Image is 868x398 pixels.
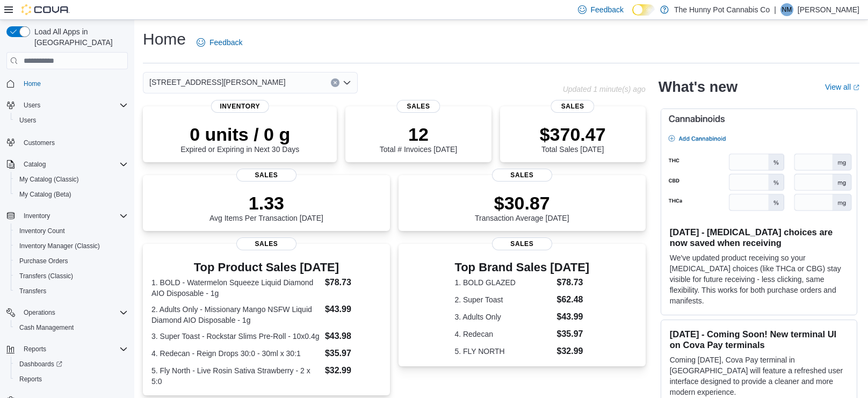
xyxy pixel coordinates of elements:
dt: 2. Super Toast [454,294,552,305]
span: Customers [24,139,55,147]
p: 12 [380,124,457,145]
a: Transfers [15,285,50,298]
span: Cash Management [19,323,74,332]
a: Home [19,77,45,90]
dd: $35.97 [325,347,381,360]
button: Clear input [331,78,339,87]
a: Reports [15,373,46,386]
dd: $78.73 [325,276,381,289]
button: Open list of options [343,78,351,87]
div: Expired or Expiring in Next 30 Days [180,124,299,154]
a: Feedback [192,32,247,53]
span: Reports [19,375,42,383]
span: Users [24,101,40,110]
dd: $43.98 [325,330,381,343]
button: Catalog [19,158,50,171]
span: Catalog [19,158,128,171]
span: Sales [236,237,296,250]
h3: Top Brand Sales [DATE] [454,261,589,274]
p: We've updated product receiving so your [MEDICAL_DATA] choices (like THCa or CBG) stay visible fo... [670,252,848,306]
span: Sales [236,169,296,182]
button: Reports [19,343,50,356]
p: Coming [DATE], Cova Pay terminal in [GEOGRAPHIC_DATA] will feature a refreshed user interface des... [670,354,848,397]
a: Customers [19,136,59,149]
span: Users [15,114,128,127]
dt: 3. Super Toast - Rockstar Slims Pre-Roll - 10x0.4g [151,331,321,342]
span: Feedback [209,37,242,48]
span: Cash Management [15,321,128,334]
span: Purchase Orders [15,255,128,267]
span: NM [782,3,792,16]
p: $370.47 [540,124,606,145]
button: Transfers [11,284,132,299]
a: Inventory Manager (Classic) [15,240,104,252]
h2: What's new [659,78,737,96]
h3: [DATE] - Coming Soon! New terminal UI on Cova Pay terminals [670,329,848,350]
span: Reports [15,373,128,386]
button: Operations [2,305,132,320]
h1: Home [143,28,186,50]
span: Home [24,79,41,88]
button: Catalog [2,157,132,172]
div: Transaction Average [DATE] [475,192,569,222]
span: Sales [492,169,552,182]
button: Cash Management [11,320,132,335]
span: My Catalog (Beta) [19,190,71,199]
div: Nick Miszuk [780,3,793,16]
span: My Catalog (Classic) [19,175,79,184]
a: My Catalog (Classic) [15,173,83,186]
button: Users [11,113,132,128]
button: Home [2,76,132,91]
span: Home [19,77,128,90]
span: Inventory Count [15,225,128,237]
span: Operations [24,308,55,317]
dd: $35.97 [556,328,589,341]
button: Users [2,98,132,113]
span: Inventory [19,209,128,222]
button: Purchase Orders [11,254,132,269]
span: Sales [551,100,594,113]
button: Inventory [19,209,54,222]
button: Inventory [2,208,132,223]
p: 0 units / 0 g [180,124,299,145]
dd: $43.99 [325,303,381,316]
span: Users [19,116,36,125]
span: Sales [396,100,440,113]
dt: 2. Adults Only - Missionary Mango NSFW Liquid Diamond AIO Disposable - 1g [151,304,321,325]
span: Customers [19,135,128,149]
div: Total Sales [DATE] [540,124,606,154]
span: Feedback [591,4,624,15]
span: Users [19,99,128,112]
span: Dashboards [19,360,62,368]
dt: 4. Redecan - Reign Drops 30:0 - 30ml x 30:1 [151,348,321,359]
span: Inventory [24,212,50,220]
input: Dark Mode [632,4,655,16]
img: Cova [21,4,70,15]
a: Dashboards [11,357,132,372]
h3: [DATE] - [MEDICAL_DATA] choices are now saved when receiving [670,227,848,248]
button: Customers [2,134,132,150]
p: $30.87 [475,192,569,214]
button: My Catalog (Classic) [11,172,132,187]
p: | [774,3,776,16]
a: Users [15,114,40,127]
dt: 1. BOLD - Watermelon Squeeze Liquid Diamond AIO Disposable - 1g [151,277,321,299]
a: Dashboards [15,358,67,371]
p: [PERSON_NAME] [798,3,859,16]
span: Reports [19,343,128,356]
button: My Catalog (Beta) [11,187,132,202]
dt: 4. Redecan [454,329,552,339]
span: Inventory Manager (Classic) [15,240,128,252]
span: Purchase Orders [19,257,68,265]
dt: 3. Adults Only [454,312,552,322]
span: Catalog [24,160,46,169]
span: Transfers (Classic) [15,270,128,283]
dd: $78.73 [556,276,589,289]
p: 1.33 [209,192,323,214]
a: Cash Management [15,321,78,334]
a: Inventory Count [15,225,69,237]
dt: 5. Fly North - Live Rosin Sativa Strawberry - 2 x 5:0 [151,365,321,387]
a: View allExternal link [825,83,859,91]
span: Inventory [211,100,269,113]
